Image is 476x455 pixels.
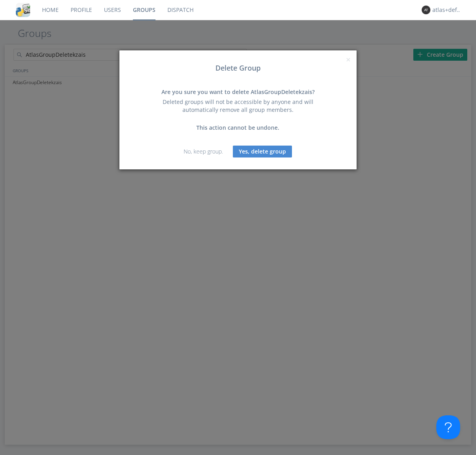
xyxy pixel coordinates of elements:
[184,148,223,155] a: No, keep group.
[432,6,462,14] div: atlas+default+group
[16,3,30,17] img: cddb5a64eb264b2086981ab96f4c1ba7
[153,88,323,96] div: Are you sure you want to delete AtlasGroupDeletekzais?
[233,146,292,157] button: Yes, delete group
[153,98,323,114] div: Deleted groups will not be accessible by anyone and will automatically remove all group members.
[346,54,351,65] span: ×
[422,6,430,14] img: 373638.png
[153,124,323,132] div: This action cannot be undone.
[125,64,351,72] h3: Delete Group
